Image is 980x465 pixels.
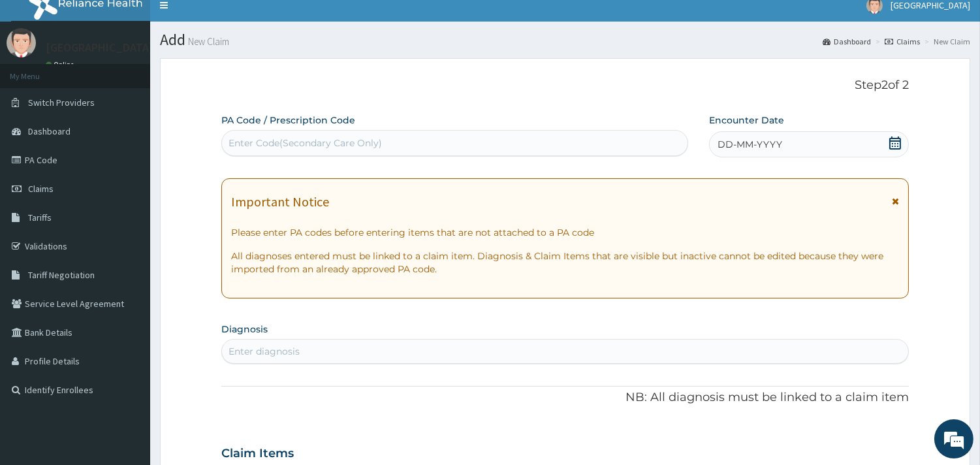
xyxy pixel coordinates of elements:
[229,345,300,358] div: Enter diagnosis
[185,37,229,46] small: New Claim
[709,114,784,127] label: Encounter Date
[28,212,52,223] span: Tariffs
[231,249,899,276] p: All diagnoses entered must be linked to a claim item. Diagnosis & Claim Items that are visible bu...
[76,146,180,278] span: We're online!
[718,138,782,151] span: DD-MM-YYYY
[221,78,909,93] p: Step 2 of 2
[221,114,355,127] label: PA Code / Prescription Code
[24,65,53,98] img: d_794563401_company_1708531726252_794563401
[46,60,77,69] a: Online
[68,73,219,90] div: Chat with us now
[231,226,899,239] p: Please enter PA codes before entering items that are not attached to a PA code
[7,28,36,57] img: User Image
[46,42,153,54] p: [GEOGRAPHIC_DATA]
[160,31,970,48] h1: Add
[823,36,871,47] a: Dashboard
[885,36,920,47] a: Claims
[221,323,268,336] label: Diagnosis
[229,136,382,150] div: Enter Code(Secondary Care Only)
[28,125,71,137] span: Dashboard
[221,389,909,406] p: NB: All diagnosis must be linked to a claim item
[214,7,245,38] div: Minimize live chat window
[921,36,970,47] li: New Claim
[221,447,294,461] h3: Claim Items
[28,97,95,108] span: Switch Providers
[7,319,249,364] textarea: Type your message and hit 'Enter'
[28,269,95,281] span: Tariff Negotiation
[231,195,329,209] h1: Important Notice
[28,183,54,195] span: Claims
